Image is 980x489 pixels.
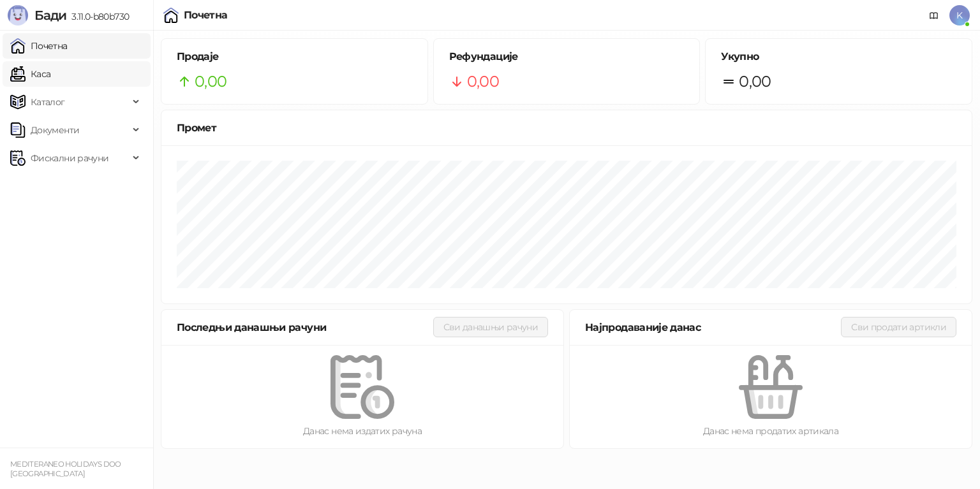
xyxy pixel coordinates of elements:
[195,69,226,94] span: 0,00
[184,10,228,20] div: Почетна
[924,5,944,26] a: Документација
[177,49,412,64] h5: Продаје
[182,424,543,438] div: Данас нема издатих рачуна
[66,11,129,22] span: 3.11.0-b80b730
[177,120,956,136] div: Промет
[467,69,499,94] span: 0,00
[31,117,79,143] span: Документи
[585,319,841,335] div: Најпродаваније данас
[177,319,433,335] div: Последњи данашњи рачуни
[449,49,685,64] h5: Рефундације
[739,69,771,94] span: 0,00
[31,145,108,171] span: Фискални рачуни
[8,5,28,26] img: Logo
[31,89,65,115] span: Каталог
[841,317,956,337] button: Сви продати артикли
[10,460,121,478] small: MEDITERANEO HOLIDAYS DOO [GEOGRAPHIC_DATA]
[721,49,956,64] h5: Укупно
[10,61,50,87] a: Каса
[34,8,66,23] span: Бади
[10,33,68,59] a: Почетна
[433,317,548,337] button: Сви данашњи рачуни
[590,424,951,438] div: Данас нема продатих артикала
[949,5,970,26] span: K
